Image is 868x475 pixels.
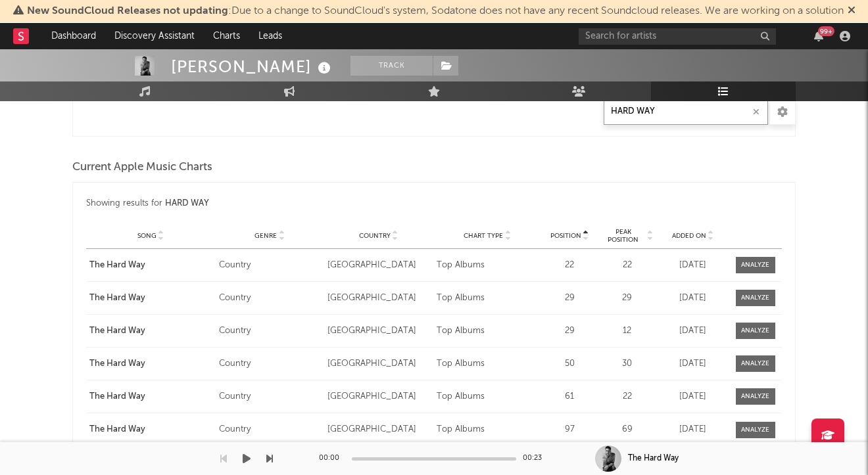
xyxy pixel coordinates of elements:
div: 97 [545,423,594,436]
div: [DATE] [660,259,726,272]
div: [DATE] [660,423,726,436]
div: Top Albums [437,259,539,272]
button: 99+ [814,31,823,41]
a: The Hard Way [89,357,212,371]
div: [GEOGRAPHIC_DATA] [327,357,429,371]
div: 30 [601,357,654,371]
div: 99 + [818,26,834,36]
div: [GEOGRAPHIC_DATA] [327,390,429,403]
div: 61 [545,390,594,403]
span: Position [550,232,581,240]
div: [GEOGRAPHIC_DATA] [327,325,429,338]
div: [GEOGRAPHIC_DATA] [327,292,429,305]
div: Country [219,325,321,338]
div: 29 [545,325,594,338]
span: Song [137,232,157,240]
div: Country [219,390,321,403]
div: [GEOGRAPHIC_DATA] [327,423,429,436]
div: Showing results for [86,196,782,212]
span: Genre [254,232,277,240]
span: Peak Position [601,228,646,244]
div: 22 [601,259,654,272]
div: 69 [601,423,654,436]
span: : Due to a change to SoundCloud's system, Sodatone does not have any recent Soundcloud releases. ... [27,6,844,16]
div: [DATE] [660,390,726,403]
div: Top Albums [437,292,539,305]
a: The Hard Way [89,423,212,436]
div: Top Albums [437,325,539,338]
a: The Hard Way [89,259,212,272]
div: 29 [545,292,594,305]
div: [DATE] [660,292,726,305]
div: [GEOGRAPHIC_DATA] [327,259,429,272]
span: New SoundCloud Releases not updating [27,6,228,16]
div: [PERSON_NAME] [171,56,334,78]
div: HARD WAY [165,196,209,212]
div: 29 [601,292,654,305]
div: Top Albums [437,357,539,371]
span: Current Apple Music Charts [72,160,212,175]
span: Country [359,232,391,240]
a: Charts [204,23,249,49]
a: Leads [249,23,291,49]
div: 12 [601,325,654,338]
a: Dashboard [42,23,105,49]
div: The Hard Way [628,453,679,464]
a: The Hard Way [89,292,212,305]
div: 00:00 [319,451,345,466]
a: The Hard Way [89,325,212,338]
div: [DATE] [660,325,726,338]
input: Search for artists [579,28,776,45]
div: Top Albums [437,423,539,436]
div: Country [219,259,321,272]
div: Top Albums [437,390,539,403]
a: Discovery Assistant [105,23,204,49]
div: 22 [601,390,654,403]
div: 00:23 [523,451,549,466]
div: [DATE] [660,357,726,371]
input: Search Playlists/Charts [604,99,768,125]
span: Added On [672,232,706,240]
div: Country [219,423,321,436]
div: 50 [545,357,594,371]
span: Chart Type [464,232,503,240]
div: Country [219,292,321,305]
div: Country [219,357,321,371]
div: 22 [545,259,594,272]
button: Track [350,56,433,76]
span: Dismiss [848,6,856,16]
a: The Hard Way [89,390,212,403]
